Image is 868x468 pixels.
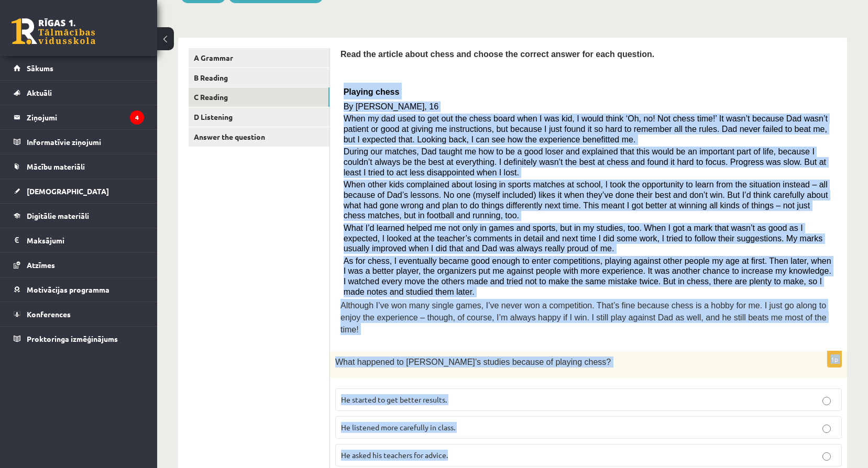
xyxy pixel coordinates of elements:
[130,110,144,125] i: 4
[27,162,85,171] span: Mācību materiāli
[14,130,144,154] a: Informatīvie ziņojumi
[14,204,144,228] a: Digitālie materiāli
[14,253,144,277] a: Atzīmes
[27,309,71,319] span: Konferences
[27,186,109,196] span: [DEMOGRAPHIC_DATA]
[827,351,842,367] p: 1p
[344,147,826,176] span: During our matches, Dad taught me how to be a good loser and explained that this would be an impo...
[27,105,144,129] legend: Ziņojumi
[341,422,455,432] span: He listened more carefully in class.
[14,302,144,326] a: Konferences
[822,425,831,433] input: He listened more carefully in class.
[12,18,95,44] a: Rīgas 1. Tālmācības vidusskola
[14,228,144,252] a: Maksājumi
[27,334,118,343] span: Proktoringa izmēģinājums
[344,102,438,111] span: By [PERSON_NAME], 16
[189,48,329,68] a: A Grammar
[344,257,831,296] span: As for chess, I eventually became good enough to enter competitions, playing against other people...
[14,56,144,80] a: Sākums
[341,395,447,404] span: He started to get better results.
[14,105,144,129] a: Ziņojumi4
[189,127,329,147] a: Answer the question
[344,87,400,96] span: Playing chess
[335,358,611,366] span: What happened to [PERSON_NAME]’s studies because of playing chess?
[27,130,144,154] legend: Informatīvie ziņojumi
[14,327,144,351] a: Proktoringa izmēģinājums
[189,87,329,107] a: C Reading
[344,224,823,253] span: What I’d learned helped me not only in games and sports, but in my studies, too. When I got a mar...
[27,88,52,97] span: Aktuāli
[14,81,144,105] a: Aktuāli
[822,452,831,461] input: He asked his teachers for advice.
[340,50,654,59] span: Read the article about chess and choose the correct answer for each question.
[189,68,329,87] a: B Reading
[822,397,831,405] input: He started to get better results.
[340,301,827,333] span: Although I’ve won many single games, I’ve never won a competition. That’s fine because chess is a...
[344,180,828,220] span: When other kids complained about losing in sports matches at school, I took the opportunity to le...
[27,285,109,294] span: Motivācijas programma
[14,179,144,203] a: [DEMOGRAPHIC_DATA]
[14,277,144,302] a: Motivācijas programma
[27,260,55,270] span: Atzīmes
[344,114,828,143] span: When my dad used to get out the chess board when I was kid, I would think ‘Oh, no! Not chess time...
[27,63,53,73] span: Sākums
[189,107,329,127] a: D Listening
[27,211,89,220] span: Digitālie materiāli
[341,450,448,460] span: He asked his teachers for advice.
[27,228,144,252] legend: Maksājumi
[14,154,144,179] a: Mācību materiāli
